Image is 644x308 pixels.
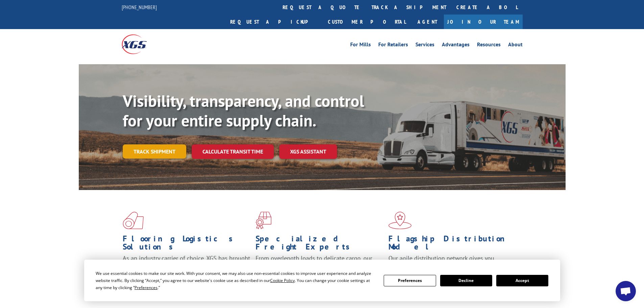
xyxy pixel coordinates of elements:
button: Decline [440,275,492,286]
a: Resources [477,42,501,49]
h1: Specialized Freight Experts [256,235,383,254]
span: Our agile distribution network gives you nationwide inventory management on demand. [388,254,513,270]
a: For Retailers [378,42,408,49]
a: Services [415,42,434,49]
a: For Mills [350,42,371,49]
img: xgs-icon-total-supply-chain-intelligence-red [123,212,144,229]
a: Advantages [442,42,470,49]
span: As an industry carrier of choice, XGS has brought innovation and dedication to flooring logistics... [123,254,250,278]
h1: Flagship Distribution Model [388,235,516,254]
a: About [508,42,523,49]
a: Track shipment [123,144,186,159]
a: Calculate transit time [192,144,274,159]
a: Request a pickup [225,15,323,29]
a: Customer Portal [323,15,411,29]
a: Agent [411,15,444,29]
div: Open chat [616,281,636,301]
a: [PHONE_NUMBER] [122,4,157,10]
p: From overlength loads to delicate cargo, our experienced staff knows the best way to move your fr... [256,254,383,284]
button: Accept [496,275,548,286]
span: Preferences [135,285,158,290]
h1: Flooring Logistics Solutions [123,235,251,254]
span: Cookie Policy [270,278,295,283]
img: xgs-icon-flagship-distribution-model-red [388,212,412,229]
a: XGS ASSISTANT [279,144,337,159]
a: Join Our Team [444,15,523,29]
div: Cookie Consent Prompt [84,260,560,301]
button: Preferences [384,275,436,286]
div: We use essential cookies to make our site work. With your consent, we may also use non-essential ... [96,270,376,291]
b: Visibility, transparency, and control for your entire supply chain. [123,90,364,131]
img: xgs-icon-focused-on-flooring-red [256,212,271,229]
